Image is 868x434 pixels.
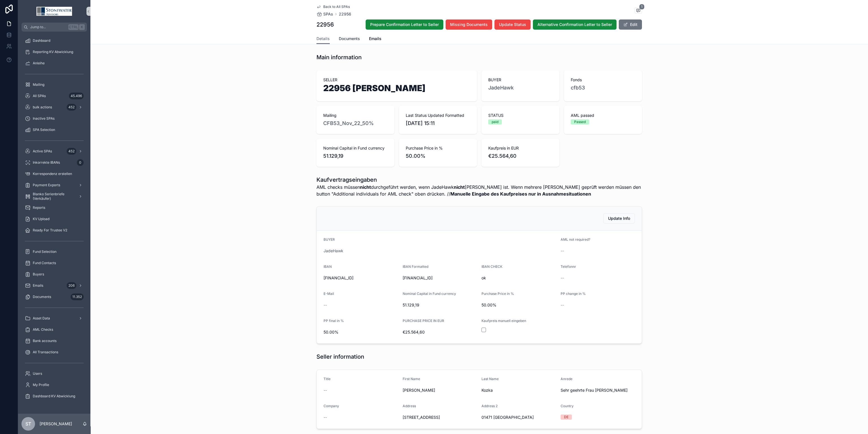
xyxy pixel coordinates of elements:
[450,191,591,197] strong: Manuelle Eingabe des Kaufpreises nur in Ausnahmesituationen
[33,339,57,343] span: Bank accounts
[33,327,53,332] span: AML Checks
[33,82,44,87] span: Mailing
[33,105,52,109] span: bulk actions
[316,21,334,29] h1: 22956
[21,169,87,179] a: Korrespondenz erstellen
[323,77,470,83] span: SELLER
[561,237,590,242] span: AML not required?
[619,19,642,30] button: Edit
[324,329,398,335] span: 50.00%
[21,325,87,335] a: AML Checks
[323,152,388,160] span: 51.129,19
[403,302,477,308] span: 51.129,19
[370,22,439,27] span: Prepare Confirmation Letter to Seller
[571,77,635,83] span: Fonds
[323,84,470,95] h1: 22956 [PERSON_NAME]
[324,264,332,269] span: IBAN
[323,113,388,118] span: Mailing
[406,145,470,151] span: Purchase Price in %
[369,36,381,41] span: Emails
[533,19,617,30] button: Alternative Confirmation Letter to Seller
[33,371,42,376] span: Users
[488,152,553,160] span: €25.564,60
[21,157,87,168] a: Inkorrekte IBANs0
[21,391,87,401] a: Dashboard KV Abwicklung
[403,387,477,393] span: [PERSON_NAME]
[403,404,416,408] span: Address
[33,38,50,43] span: Dashboard
[406,152,470,160] span: 50.00%
[323,145,388,151] span: Nominal Capital in Fund currency
[33,217,49,221] span: KV Upload
[21,180,87,190] a: Payment Exports
[33,160,60,165] span: Inkorrekte IBANs
[21,313,87,323] a: Asset Data
[21,23,87,32] button: Jump to...CtrlK
[33,249,57,254] span: Fund Selection
[33,128,55,132] span: SPA Selection
[40,421,72,427] p: [PERSON_NAME]
[561,377,572,381] span: Anrede
[454,184,465,190] strong: nicht
[21,102,87,112] a: bulk actions452
[33,228,67,233] span: Ready For Trustee V2
[481,319,526,323] span: Kaufpreis manuell eingeben
[316,184,642,197] span: AML checks müssen durchgeführt werden, wenn JadeHawk [PERSON_NAME] ist. Wenn mehrere [PERSON_NAME...
[369,34,381,45] a: Emails
[488,84,514,92] span: JadeHawk
[33,116,55,121] span: Inactive SPAs
[21,292,87,302] a: Documents11.352
[481,302,556,308] span: 50.00%
[561,291,586,296] span: PP change in %
[33,149,52,154] span: Active SPAs
[403,415,477,420] span: [STREET_ADDRESS]
[33,205,45,210] span: Reports
[21,347,87,357] a: All Transactions
[639,4,645,10] span: 1
[316,36,330,41] span: Details
[561,404,574,408] span: Country
[339,34,360,45] a: Documents
[561,264,576,269] span: Telefonnr
[324,248,343,254] a: JadeHawk
[324,319,344,323] span: PP final in %
[21,225,87,235] a: Ready For Trustee V2
[339,11,351,17] a: 22956
[450,22,488,27] span: Missing Documents
[406,119,470,127] span: [DATE] 15:11
[481,387,556,393] span: Kozka
[324,275,398,281] span: [FINANCIAL_ID]
[635,7,642,14] button: 1
[574,119,586,124] div: Passed
[68,24,79,30] span: Ctrl
[403,291,456,296] span: Nominal Capital in Fund currency
[499,22,526,27] span: Update Status
[324,291,334,296] span: E-Mail
[21,146,87,156] a: Active SPAs452
[537,22,612,27] span: Alternative Confirmation Letter to Seller
[21,80,87,90] a: Mailing
[403,377,420,381] span: First Name
[403,275,477,281] span: [FINANCIAL_ID]
[403,329,477,335] span: €25.564,60
[21,58,87,68] a: Anleihe
[71,293,84,300] div: 11.352
[561,387,635,393] span: Sehr geehrte Frau [PERSON_NAME]
[481,264,502,269] span: IBAN CHECK
[403,264,428,269] span: IBAN Formatted
[339,36,360,41] span: Documents
[488,113,553,118] span: STATUS
[33,295,51,299] span: Documents
[406,113,470,118] span: Last Status Updated Formatted
[21,191,87,201] a: Blanko Serienbriefe (Verkäufer)
[481,377,499,381] span: Last Name
[316,11,333,17] a: SPAs
[323,119,374,127] a: CFB53_Nov_22_50%
[316,53,362,61] h1: Main information
[561,302,564,308] span: --
[316,5,350,9] a: Back to All SPAs
[21,113,87,124] a: Inactive SPAs
[324,237,335,242] span: BUYER
[323,5,350,9] span: Back to All SPAs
